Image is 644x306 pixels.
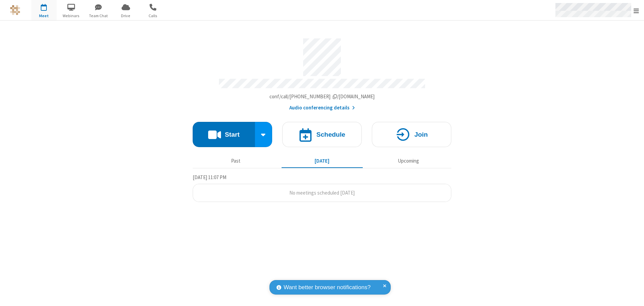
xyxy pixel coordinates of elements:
[269,93,375,100] span: Copy my meeting room link
[193,174,226,180] span: [DATE] 11:07 PM
[195,155,277,167] button: Past
[86,13,111,19] span: Team Chat
[31,13,57,19] span: Meet
[372,122,451,147] button: Join
[59,13,84,19] span: Webinars
[193,122,255,147] button: Start
[225,131,239,138] h4: Start
[193,33,451,112] section: Account details
[282,122,362,147] button: Schedule
[289,190,355,196] span: No meetings scheduled [DATE]
[269,93,375,101] button: Copy my meeting room linkCopy my meeting room link
[316,131,345,138] h4: Schedule
[368,155,449,167] button: Upcoming
[10,5,20,15] img: QA Selenium DO NOT DELETE OR CHANGE
[289,104,355,112] button: Audio conferencing details
[113,13,138,19] span: Drive
[193,173,451,202] section: Today's Meetings
[282,155,363,167] button: [DATE]
[140,13,166,19] span: Calls
[284,283,371,292] span: Want better browser notifications?
[255,122,272,147] div: Start conference options
[414,131,428,138] h4: Join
